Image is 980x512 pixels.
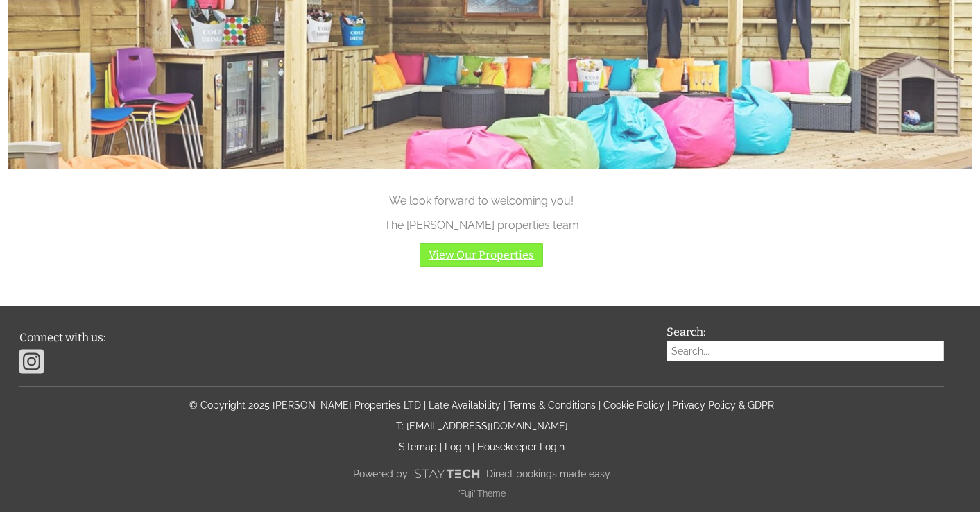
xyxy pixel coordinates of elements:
a: Sitemap [399,441,437,452]
a: Late Availability [429,400,501,411]
p: We look forward to welcoming you! [221,194,743,207]
img: Instagram [19,348,44,375]
p: 'Fuji' Theme [19,488,944,499]
h3: Search: [667,325,944,339]
a: Privacy Policy & GDPR [672,400,774,411]
a: Cookie Policy [603,400,664,411]
a: © Copyright 2025 [PERSON_NAME] Properties LTD [189,400,421,411]
span: | [440,441,442,452]
span: | [424,400,426,411]
a: View Our Properties [420,243,543,267]
a: Housekeeper Login [477,441,565,452]
a: T: [EMAIL_ADDRESS][DOMAIN_NAME] [396,420,568,432]
p: The [PERSON_NAME] properties team [221,219,743,232]
span: | [472,441,474,452]
span: | [599,400,601,411]
span: | [504,400,506,411]
a: Login [445,441,470,452]
span: | [667,400,669,411]
input: Search... [667,341,944,361]
img: scrumpy.png [413,466,480,482]
h3: Connect with us: [19,331,648,344]
a: Powered byDirect bookings made easy [19,462,944,486]
a: Terms & Conditions [508,400,596,411]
